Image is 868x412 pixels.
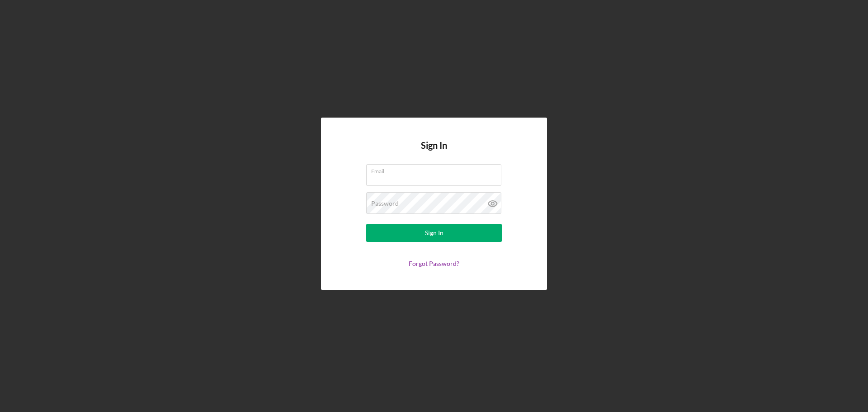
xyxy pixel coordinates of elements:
[371,200,399,207] label: Password
[371,165,501,175] label: Email
[409,260,459,267] a: Forgot Password?
[421,140,447,164] h4: Sign In
[366,224,502,242] button: Sign In
[425,224,443,242] div: Sign In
